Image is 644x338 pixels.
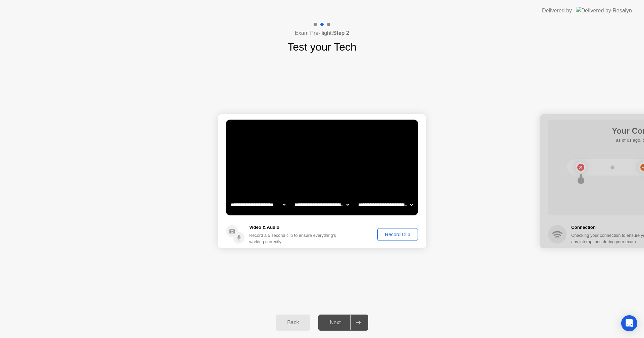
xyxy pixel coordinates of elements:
div: Record a 5 second clip to ensure everything’s working correctly [249,232,339,245]
div: Record Clip [380,232,416,237]
select: Available microphones [357,198,414,211]
button: Next [318,315,368,331]
div: Open Intercom Messenger [621,315,637,331]
h5: Video & Audio [249,224,339,231]
b: Step 2 [333,30,349,36]
h4: Exam Pre-flight: [295,29,349,37]
button: Back [276,315,310,331]
div: Next [320,320,350,326]
button: Record Clip [377,228,418,241]
div: Delivered by [542,7,572,15]
div: Back [278,320,308,326]
img: Delivered by Rosalyn [576,7,632,14]
h1: Test your Tech [287,39,357,55]
select: Available speakers [293,198,351,211]
select: Available cameras [229,198,287,211]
